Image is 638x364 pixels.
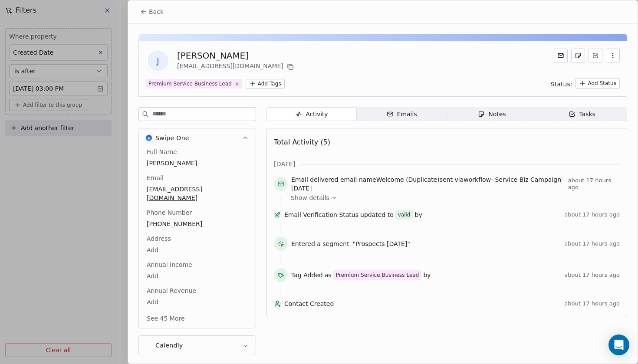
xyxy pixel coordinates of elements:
[325,271,332,279] span: as
[360,210,394,219] span: updated to
[177,62,296,72] div: [EMAIL_ADDRESS][DOMAIN_NAME]
[415,210,422,219] span: by
[387,110,417,119] div: Emails
[147,272,248,280] span: Add
[148,80,232,88] div: Premium Service Business Lead
[139,148,256,328] div: Swipe OneSwipe One
[139,336,256,355] button: CalendlyCalendly
[147,185,248,202] span: [EMAIL_ADDRESS][DOMAIN_NAME]
[147,220,248,228] span: [PHONE_NUMBER]
[353,239,410,248] span: "Prospects [DATE]"
[155,134,189,142] span: Swipe One
[291,176,338,183] span: Email delivered
[274,138,330,146] span: Total Activity (5)
[576,78,620,89] button: Add Status
[274,160,295,168] span: [DATE]
[145,148,179,156] span: Full Name
[149,7,164,16] span: Back
[478,110,506,119] div: Notes
[551,80,572,89] span: Status:
[145,286,198,295] span: Annual Revenue
[291,193,329,202] span: Show details
[564,240,620,247] span: about 17 hours ago
[291,239,349,248] span: Entered a segment
[284,210,358,219] span: Email Verification Status
[569,110,595,119] div: Tasks
[564,300,620,307] span: about 17 hours ago
[155,341,183,350] span: Calendly
[145,260,194,269] span: Annual Income
[145,208,194,217] span: Phone Number
[336,271,419,279] div: Premium Service Business Lead
[376,176,440,183] span: Welcome (Duplicate)
[564,211,620,218] span: about 17 hours ago
[147,159,248,167] span: [PERSON_NAME]
[568,177,620,191] span: about 17 hours ago
[398,210,411,219] div: valid
[291,193,614,202] a: Show details
[246,79,285,89] button: Add Tags
[147,298,248,306] span: Add
[135,4,169,20] button: Back
[148,50,168,71] span: J
[608,334,629,355] div: Open Intercom Messenger
[284,299,561,308] span: Contact Created
[139,128,256,148] button: Swipe OneSwipe One
[146,342,152,348] img: Calendly
[423,271,431,279] span: by
[291,175,565,193] span: email name sent via workflow -
[177,49,296,62] div: [PERSON_NAME]
[564,272,620,279] span: about 17 hours ago
[291,271,323,279] span: Tag Added
[141,311,190,326] button: See 45 More
[145,174,165,182] span: Email
[147,246,248,254] span: Add
[145,234,173,243] span: Address
[146,135,152,141] img: Swipe One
